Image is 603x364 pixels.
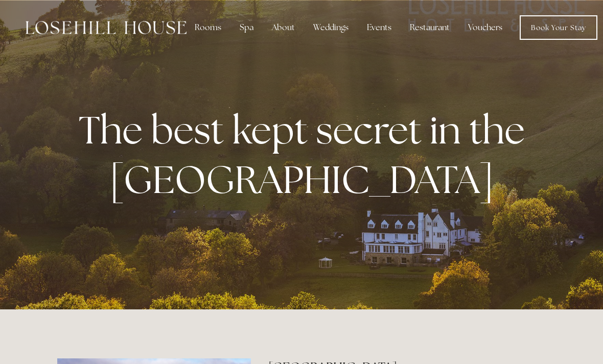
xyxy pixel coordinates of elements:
[264,17,303,38] div: About
[79,105,533,205] strong: The best kept secret in the [GEOGRAPHIC_DATA]
[26,21,187,34] img: Losehill House
[359,17,400,38] div: Events
[402,17,458,38] div: Restaurant
[305,17,357,38] div: Weddings
[520,15,597,40] a: Book Your Stay
[460,17,511,38] a: Vouchers
[231,17,262,38] div: Spa
[187,17,229,38] div: Rooms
